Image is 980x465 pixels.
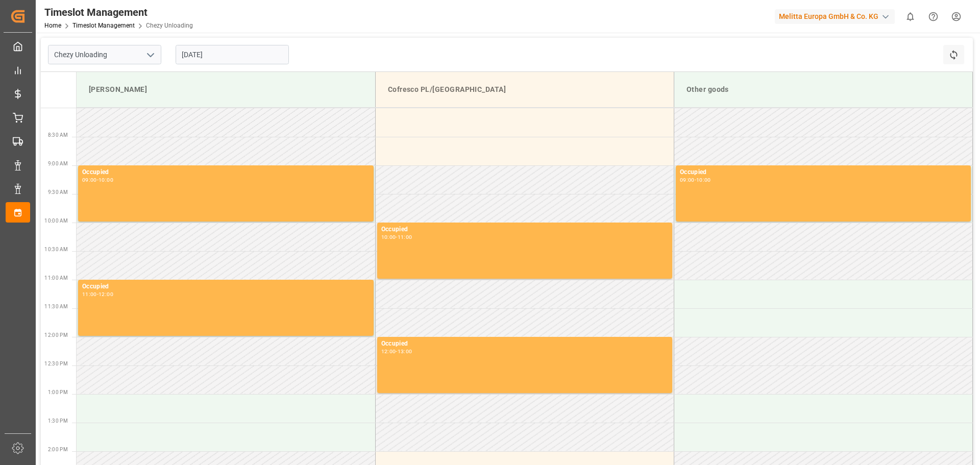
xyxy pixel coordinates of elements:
div: Other goods [682,80,964,99]
input: Type to search/select [48,45,161,64]
div: Occupied [680,167,967,178]
span: 11:00 AM [44,275,68,281]
div: Occupied [82,282,370,292]
div: 10:00 [696,178,711,182]
button: Melitta Europa GmbH & Co. KG [775,7,899,26]
a: Timeslot Management [72,22,135,29]
div: Melitta Europa GmbH & Co. KG [775,9,895,24]
span: 11:30 AM [44,304,68,309]
span: 9:00 AM [48,161,68,166]
div: - [97,178,99,182]
button: Help Center [922,5,945,28]
div: - [396,235,397,239]
span: 1:30 PM [48,418,68,424]
div: - [396,349,397,354]
div: 09:00 [680,178,695,182]
div: Occupied [82,167,370,178]
div: 11:00 [398,235,412,239]
div: - [695,178,696,182]
div: 13:00 [398,349,412,354]
div: Cofresco PL/[GEOGRAPHIC_DATA] [384,80,666,99]
div: 10:00 [99,178,113,182]
span: 8:30 AM [48,132,68,138]
div: 10:00 [381,235,396,239]
span: 12:30 PM [44,361,68,366]
div: Timeslot Management [44,5,193,20]
span: 2:00 PM [48,447,68,452]
input: DD.MM.YYYY [176,45,289,64]
span: 9:30 AM [48,189,68,195]
div: 09:00 [82,178,97,182]
span: 10:00 AM [44,218,68,224]
div: 12:00 [99,292,113,297]
div: - [97,292,99,297]
a: Home [44,22,61,29]
div: 12:00 [381,349,396,354]
div: [PERSON_NAME] [85,80,367,99]
span: 10:30 AM [44,247,68,252]
div: Occupied [381,339,668,349]
button: show 0 new notifications [899,5,922,28]
div: Occupied [381,225,668,235]
div: 11:00 [82,292,97,297]
button: open menu [142,47,158,63]
span: 12:00 PM [44,332,68,338]
span: 1:00 PM [48,389,68,395]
